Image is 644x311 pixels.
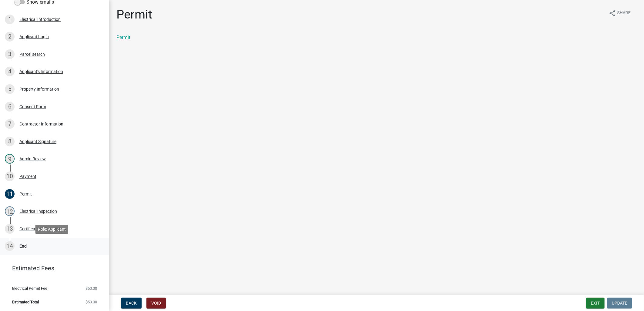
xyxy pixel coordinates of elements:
[617,10,631,17] span: Share
[5,84,15,94] div: 5
[121,298,142,309] button: Back
[126,301,137,306] span: Back
[5,32,15,42] div: 2
[604,7,636,19] button: shareShare
[5,102,15,112] div: 6
[5,15,15,24] div: 1
[5,119,15,129] div: 7
[116,7,152,22] h1: Permit
[19,174,36,179] div: Payment
[19,192,32,196] div: Permit
[586,298,605,309] button: Exit
[612,301,627,306] span: Update
[5,224,15,234] div: 13
[5,189,15,199] div: 11
[607,298,632,309] button: Update
[19,17,61,22] div: Electrical Introduction
[5,49,15,59] div: 3
[116,35,130,40] a: Permit
[19,87,59,91] div: Property Information
[35,225,68,234] div: Role: Applicant
[5,154,15,164] div: 9
[5,67,15,76] div: 4
[19,69,63,74] div: Applicant's Information
[86,300,97,304] span: $50.00
[19,157,46,161] div: Admin Review
[5,241,15,251] div: 14
[19,35,49,39] div: Applicant Login
[5,206,15,216] div: 12
[27,190,76,199] div: Role: Building Inspector
[5,172,15,181] div: 10
[19,139,56,144] div: Applicant Signature
[12,300,39,304] span: Estimated Total
[609,10,616,17] i: share
[19,122,63,126] div: Contractor Information
[86,286,97,290] span: $50.00
[19,52,45,56] div: Parcel search
[19,244,27,248] div: End
[5,262,99,274] a: Estimated Fees
[19,209,57,213] div: Electrical Inspection
[5,137,15,146] div: 8
[19,227,66,231] div: Certificate of Completion
[19,105,46,109] div: Consent Form
[12,286,47,290] span: Electrical Permit Fee
[146,298,166,309] button: Void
